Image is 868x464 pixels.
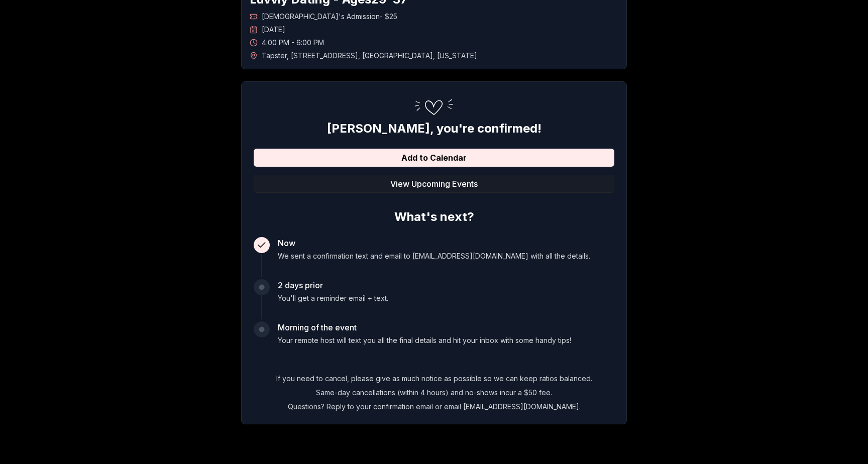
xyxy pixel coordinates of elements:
p: Your remote host will text you all the final details and hit your inbox with some handy tips! [278,335,571,345]
img: Confirmation Step [409,94,459,121]
h2: [PERSON_NAME] , you're confirmed! [254,121,614,137]
p: Questions? Reply to your confirmation email or email [EMAIL_ADDRESS][DOMAIN_NAME]. [254,402,614,412]
p: Same-day cancellations (within 4 hours) and no-shows incur a $50 fee. [254,388,614,398]
p: If you need to cancel, please give as much notice as possible so we can keep ratios balanced. [254,374,614,384]
h3: Now [278,237,590,249]
h3: Morning of the event [278,321,571,333]
h3: 2 days prior [278,279,388,291]
p: You'll get a reminder email + text. [278,293,388,303]
span: [DEMOGRAPHIC_DATA]'s Admission - $25 [262,12,397,22]
button: View Upcoming Events [254,175,614,193]
button: Add to Calendar [254,149,614,167]
span: Tapster , [STREET_ADDRESS] , [GEOGRAPHIC_DATA] , [US_STATE] [262,51,477,61]
span: [DATE] [262,25,285,35]
h2: What's next? [254,205,614,225]
span: 4:00 PM - 6:00 PM [262,38,324,48]
p: We sent a confirmation text and email to [EMAIL_ADDRESS][DOMAIN_NAME] with all the details. [278,251,590,261]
